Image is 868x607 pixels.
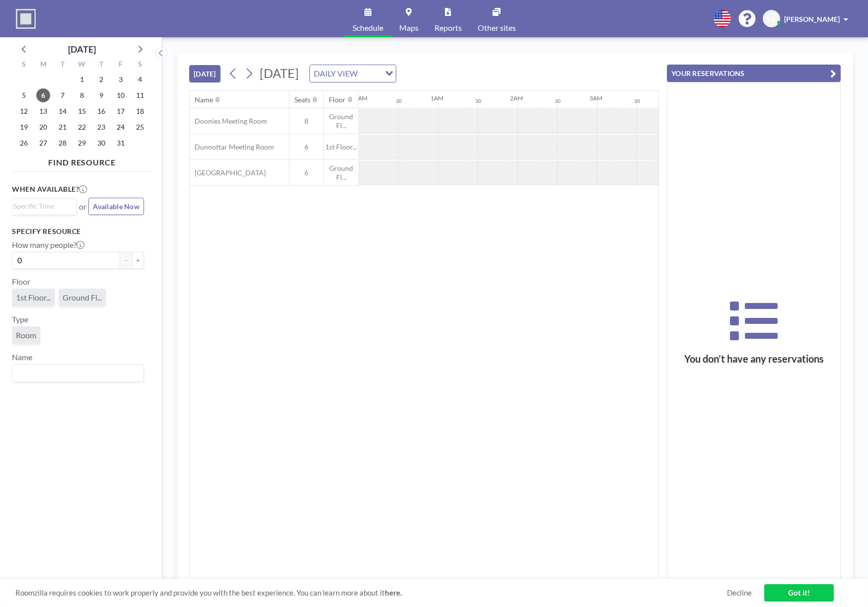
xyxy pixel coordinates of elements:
button: YOUR RESERVATIONS [667,65,841,82]
h4: FIND RESOURCE [12,153,152,167]
span: Ground Fl... [324,112,359,130]
a: Got it! [764,584,834,602]
label: How many people? [12,240,84,250]
span: Tuesday, October 28, 2025 [56,136,70,150]
span: Tuesday, October 14, 2025 [56,104,70,118]
span: DAILY VIEW [312,67,360,80]
span: Monday, October 6, 2025 [36,88,50,102]
span: Sunday, October 5, 2025 [17,88,31,102]
button: Available Now [88,198,144,215]
div: Search for option [12,199,76,214]
div: S [14,59,34,72]
span: Thursday, October 23, 2025 [94,120,108,134]
span: Other sites [478,24,516,32]
span: SB [767,14,776,23]
input: Search for option [13,367,138,379]
span: Roomzilla requires cookies to work properly and provide you with the best experience. You can lea... [15,588,727,598]
a: here. [385,588,402,597]
span: Reports [434,24,462,32]
div: 30 [555,98,561,104]
div: 3AM [589,94,602,102]
span: Monday, October 27, 2025 [36,136,50,150]
span: Thursday, October 2, 2025 [94,73,108,86]
div: F [111,59,130,72]
span: Wednesday, October 15, 2025 [75,104,89,118]
span: Doonies Meeting Room [190,117,267,126]
input: Search for option [361,67,379,80]
span: Thursday, October 9, 2025 [94,88,108,102]
label: Floor [12,277,30,287]
span: [DATE] [260,66,299,80]
span: Friday, October 31, 2025 [114,136,128,150]
span: Monday, October 13, 2025 [36,104,50,118]
div: 30 [396,98,402,104]
div: 30 [634,98,640,104]
label: Type [12,314,28,324]
img: organization-logo [16,9,36,29]
div: T [91,59,111,72]
span: Wednesday, October 29, 2025 [75,136,89,150]
button: + [132,252,144,269]
span: [GEOGRAPHIC_DATA] [190,168,266,177]
span: Thursday, October 16, 2025 [94,104,108,118]
span: 6 [289,143,323,152]
div: S [130,59,149,72]
button: - [120,252,132,269]
div: T [53,59,72,72]
span: Saturday, October 18, 2025 [133,104,147,118]
span: Dunnottar Meeting Room [190,143,274,152]
div: 12AM [351,94,367,102]
div: Name [195,95,213,104]
span: Sunday, October 19, 2025 [17,120,31,134]
span: Wednesday, October 8, 2025 [75,88,89,102]
span: 1st Floor... [16,293,51,302]
span: 6 [289,168,323,177]
span: Friday, October 3, 2025 [114,73,128,86]
div: [DATE] [68,42,96,56]
span: Ground Fl... [324,164,359,181]
input: Search for option [13,201,71,212]
span: Saturday, October 25, 2025 [133,120,147,134]
span: Ground Fl... [63,293,102,302]
div: 30 [475,98,481,104]
span: Thursday, October 30, 2025 [94,136,108,150]
span: Wednesday, October 22, 2025 [75,120,89,134]
div: Seats [294,95,310,104]
button: [DATE] [189,65,220,82]
span: Sunday, October 12, 2025 [17,104,31,118]
span: Room [16,330,36,340]
label: Name [12,352,32,362]
div: M [34,59,53,72]
span: or [79,202,86,212]
span: Tuesday, October 7, 2025 [56,88,70,102]
span: Schedule [353,24,383,32]
span: 1st Floor... [324,143,359,152]
span: Saturday, October 4, 2025 [133,73,147,86]
div: Search for option [310,65,396,82]
span: Available Now [93,202,140,211]
span: Friday, October 17, 2025 [114,104,128,118]
span: Sunday, October 26, 2025 [17,136,31,150]
span: 8 [289,117,323,126]
span: Friday, October 24, 2025 [114,120,128,134]
div: 2AM [510,94,523,102]
div: 1AM [431,94,443,102]
span: [PERSON_NAME] [784,15,840,23]
span: Saturday, October 11, 2025 [133,88,147,102]
span: Monday, October 20, 2025 [36,120,50,134]
h3: You don’t have any reservations [667,353,840,365]
div: W [72,59,92,72]
span: Tuesday, October 21, 2025 [56,120,70,134]
h3: Specify resource [12,227,144,236]
a: Decline [727,588,752,598]
div: Search for option [12,365,144,381]
div: Floor [329,95,346,104]
span: Wednesday, October 1, 2025 [75,73,89,86]
span: Friday, October 10, 2025 [114,88,128,102]
span: Maps [399,24,419,32]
